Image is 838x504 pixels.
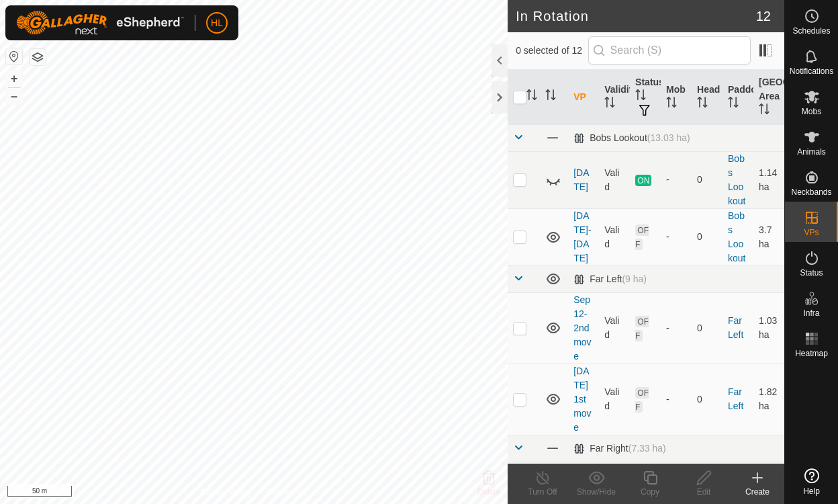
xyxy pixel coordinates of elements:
[800,269,823,277] span: Status
[588,36,751,65] input: Search (S)
[516,486,569,498] div: Turn Off
[526,91,537,102] p-sorticon: Activate to sort
[756,6,771,26] span: 12
[516,44,588,58] span: 0 selected of 12
[723,70,753,125] th: Paddock
[803,309,819,317] span: Infra
[795,349,828,358] span: Heatmap
[697,99,708,110] p-sorticon: Activate to sort
[647,132,690,143] span: (13.03 ha)
[759,106,770,116] p-sorticon: Activate to sort
[573,443,666,454] div: Far Right
[545,91,556,102] p-sorticon: Activate to sort
[677,486,731,498] div: Edit
[728,153,745,206] a: Bobs Lookout
[666,321,686,335] div: -
[753,364,784,435] td: 1.82 ha
[30,49,46,65] button: Map Layers
[692,151,723,208] td: 0
[599,208,630,265] td: Valid
[753,151,784,208] td: 1.14 ha
[573,132,690,144] div: Bobs Lookout
[753,70,784,125] th: [GEOGRAPHIC_DATA] Area
[753,208,784,265] td: 3.7 ha
[666,173,686,187] div: -
[692,292,723,364] td: 0
[573,366,591,433] a: [DATE] 1st move
[692,364,723,435] td: 0
[604,99,615,110] p-sorticon: Activate to sort
[628,443,666,454] span: (7.33 ha)
[692,208,723,265] td: 0
[635,224,649,250] span: OFF
[599,70,630,125] th: Validity
[516,8,756,24] h2: In Rotation
[623,486,677,498] div: Copy
[728,315,743,340] a: Far Left
[201,487,251,499] a: Privacy Policy
[599,151,630,208] td: Valid
[728,386,743,411] a: Far Left
[635,387,649,413] span: OFF
[6,48,22,65] button: Reset Map
[573,274,647,285] div: Far Left
[666,230,686,244] div: -
[622,274,647,284] span: (9 ha)
[630,70,661,125] th: Status
[16,11,184,35] img: Gallagher Logo
[753,292,784,364] td: 1.03 ha
[731,486,784,498] div: Create
[635,91,646,102] p-sorticon: Activate to sort
[573,167,589,192] a: [DATE]
[635,316,649,341] span: OFF
[792,27,830,35] span: Schedules
[802,108,821,116] span: Mobs
[791,188,831,196] span: Neckbands
[785,463,838,501] a: Help
[573,294,591,362] a: Sep 12-2nd move
[790,67,833,75] span: Notifications
[635,175,651,186] span: ON
[569,486,623,498] div: Show/Hide
[692,70,723,125] th: Head
[797,148,826,156] span: Animals
[661,70,692,125] th: Mob
[666,99,677,110] p-sorticon: Activate to sort
[599,364,630,435] td: Valid
[573,210,591,263] a: [DATE]-[DATE]
[666,392,686,407] div: -
[6,71,22,87] button: +
[728,210,745,263] a: Bobs Lookout
[568,70,599,125] th: VP
[6,88,22,104] button: –
[728,99,739,110] p-sorticon: Activate to sort
[267,487,307,499] a: Contact Us
[211,16,223,30] span: HL
[599,292,630,364] td: Valid
[804,228,819,237] span: VPs
[803,487,820,495] span: Help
